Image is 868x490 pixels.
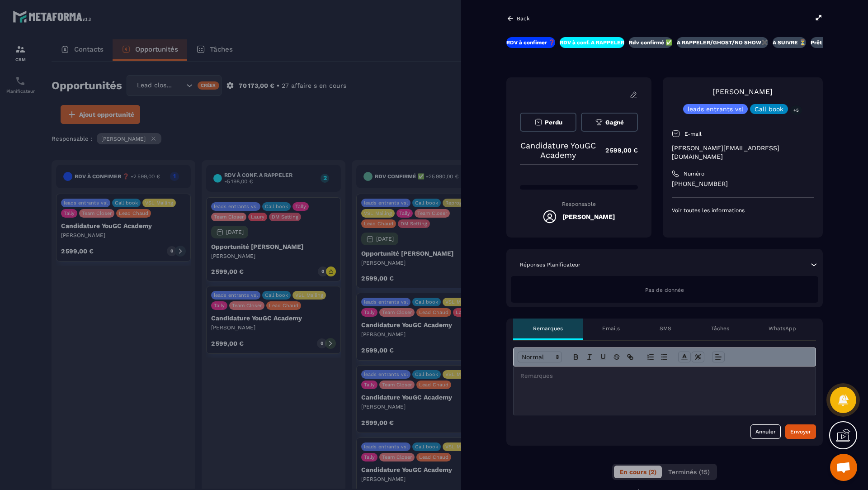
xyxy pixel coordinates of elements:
h5: [PERSON_NAME] [562,213,615,220]
p: [PHONE_NUMBER] [672,180,814,188]
div: Ouvrir le chat [830,454,857,481]
button: En cours (2) [614,466,662,478]
p: Emails [602,325,620,332]
span: Pas de donnée [645,287,684,293]
button: Terminés (15) [663,466,715,478]
span: Terminés (15) [668,468,710,476]
p: Candidature YouGC Academy [520,141,596,160]
button: Annuler [750,424,781,439]
button: Envoyer [785,424,816,439]
p: Tâches [711,325,729,332]
button: Gagné [581,113,637,132]
p: Voir toutes les informations [672,207,814,214]
p: Remarques [533,325,563,332]
p: E-mail [684,130,702,138]
p: leads entrants vsl [688,106,743,112]
p: [PERSON_NAME][EMAIL_ADDRESS][DOMAIN_NAME] [672,144,814,161]
a: [PERSON_NAME] [712,87,773,96]
p: Numéro [684,170,704,177]
p: SMS [660,325,671,332]
button: Perdu [520,113,576,132]
span: Gagné [605,119,624,126]
p: Responsable [520,201,638,207]
p: Call book [755,106,783,112]
span: Perdu [545,119,562,126]
span: En cours (2) [619,468,656,476]
p: 2 599,00 € [596,142,638,159]
p: Réponses Planificateur [520,261,580,268]
p: +5 [790,105,802,115]
p: WhatsApp [769,325,796,332]
div: Envoyer [790,427,811,436]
